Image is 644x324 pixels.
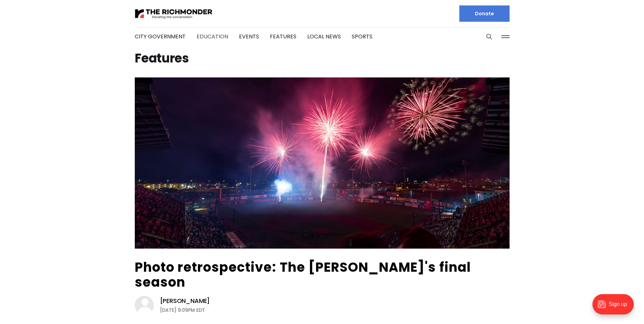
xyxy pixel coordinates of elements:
a: Donate [459,5,510,22]
a: [PERSON_NAME] [160,297,210,305]
a: Sports [352,33,372,40]
a: Local News [307,33,341,40]
a: Education [197,33,228,40]
time: [DATE] 9:09PM EDT [160,306,205,314]
iframe: portal-trigger [587,291,644,324]
h1: Features [135,53,510,64]
a: Photo retrospective: The [PERSON_NAME]'s final season [135,258,471,291]
a: Events [239,33,259,40]
a: City Government [135,33,186,40]
button: Search this site [484,32,494,42]
a: Features [270,33,296,40]
img: The Richmonder [135,8,213,20]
